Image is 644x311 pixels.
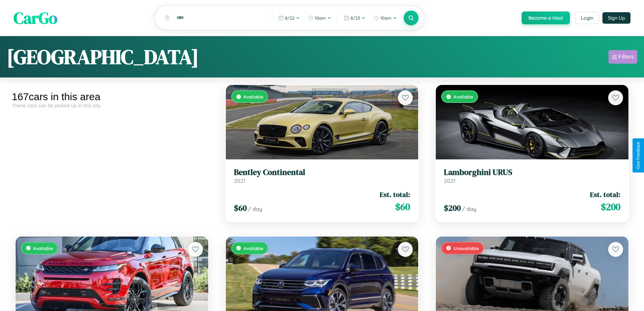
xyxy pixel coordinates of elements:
div: Filters [618,53,634,60]
div: These cars can be picked up in this city. [12,103,212,108]
a: Bentley Continental2021 [234,168,410,184]
div: 167 cars in this area [12,91,212,103]
button: 10am [305,13,335,23]
h3: Lamborghini URUS [444,168,620,177]
span: 10am [315,15,326,21]
span: 8 / 23 [351,15,360,21]
span: 2021 [444,177,455,184]
span: Est. total: [380,190,410,199]
span: $ 200 [444,202,461,214]
span: 2021 [234,177,245,184]
a: Lamborghini URUS2021 [444,168,620,184]
span: Available [243,245,263,251]
span: $ 200 [601,200,620,214]
span: 10am [380,15,391,21]
span: Available [243,94,263,99]
span: $ 60 [234,202,247,214]
span: Available [453,94,473,99]
span: Available [33,245,53,251]
button: Sign Up [602,12,630,24]
div: Give Feedback [636,142,641,169]
span: 8 / 22 [285,15,294,21]
button: Become a Host [522,12,570,24]
span: $ 60 [395,200,410,214]
span: CarGo [14,7,57,29]
span: Est. total: [590,190,620,199]
button: 8/22 [275,13,303,23]
button: Login [575,12,599,24]
button: 10am [370,13,400,23]
h3: Bentley Continental [234,168,410,177]
span: / day [248,205,262,212]
span: Unavailable [453,245,479,251]
h1: [GEOGRAPHIC_DATA] [7,43,199,71]
button: 8/23 [340,13,369,23]
button: Filters [609,50,637,64]
span: / day [462,205,476,212]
